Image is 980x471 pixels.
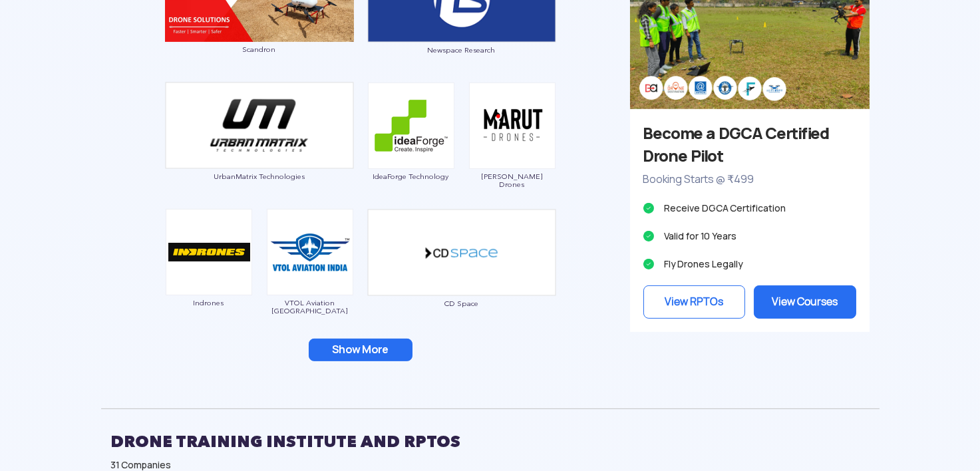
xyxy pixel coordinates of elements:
span: Scandron [165,45,354,53]
button: Show More [309,339,412,361]
span: Newspace Research [367,46,556,54]
a: IdeaForge Technology [367,119,455,180]
li: Fly Drones Legally [643,255,856,273]
a: Indrones [165,245,253,307]
img: ic_marutdrones.png [469,82,556,169]
h3: Become a DGCA Certified Drone Pilot [643,122,856,168]
a: UrbanMatrix Technologies [165,119,354,181]
span: VTOL Aviation [GEOGRAPHIC_DATA] [266,299,354,315]
span: [PERSON_NAME] Drones [468,172,556,188]
span: IdeaForge Technology [367,172,455,180]
li: Receive DGCA Certification [643,199,856,218]
h2: DRONE TRAINING INSTITUTE AND RPTOS [111,425,870,458]
a: CD Space [367,245,556,307]
img: ic_vtolaviation.png [267,209,353,295]
p: Booking Starts @ ₹499 [643,171,856,188]
a: View Courses [754,285,856,319]
img: ic_ideaforge.png [368,82,454,169]
li: Valid for 10 Years [643,227,856,245]
a: View RPTOs [643,285,746,319]
span: Indrones [165,299,253,307]
img: ic_cdspace_double.png [367,209,556,296]
img: ic_urbanmatrix_double.png [165,82,354,169]
a: VTOL Aviation [GEOGRAPHIC_DATA] [266,245,354,315]
span: UrbanMatrix Technologies [165,172,354,180]
img: ic_indrones.png [166,209,252,295]
span: CD Space [367,299,556,307]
